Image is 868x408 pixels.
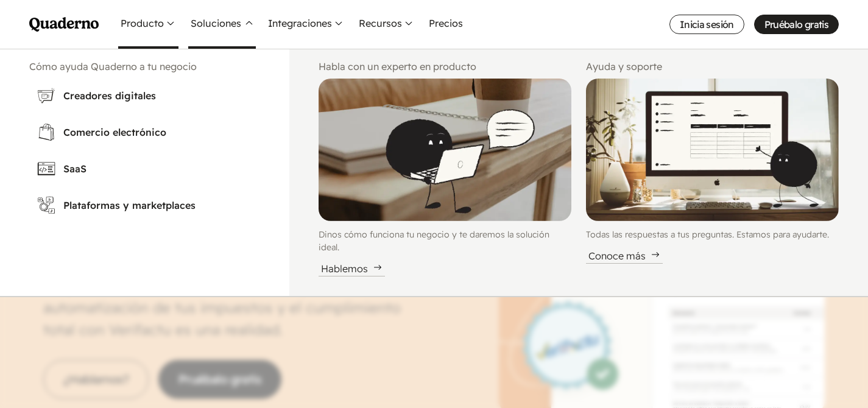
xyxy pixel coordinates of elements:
[319,228,571,254] p: Dinos cómo funciona tu negocio y te daremos la solución ideal.
[319,261,385,276] div: Hablemos
[319,59,571,74] h2: Habla con un experto en producto
[754,15,839,34] a: Pruébalo gratis
[29,115,260,149] a: Comercio electrónico
[319,79,571,276] a: Illustration of Qoodle reading from a laptopDinos cómo funciona tu negocio y te daremos la soluci...
[29,79,260,113] a: Creadores digitales
[63,88,253,103] h3: Creadores digitales
[586,79,839,221] img: Illustration of Qoodle displaying an interface on a computer
[586,248,663,264] div: Conoce más
[63,163,86,175] abbr: Software as a Service
[586,79,839,264] a: Illustration of Qoodle displaying an interface on a computerTodas las respuestas a tus preguntas....
[29,59,260,74] h2: Cómo ayuda Quaderno a tu negocio
[586,228,839,241] p: Todas las respuestas a tus preguntas. Estamos para ayudarte.
[29,188,260,222] a: Plataformas y marketplaces
[63,198,253,213] h3: Plataformas y marketplaces
[29,152,260,186] a: SaaS
[669,15,744,34] a: Inicia sesión
[319,79,571,221] img: Illustration of Qoodle reading from a laptop
[63,125,253,139] h3: Comercio electrónico
[586,59,839,74] h2: Ayuda y soporte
